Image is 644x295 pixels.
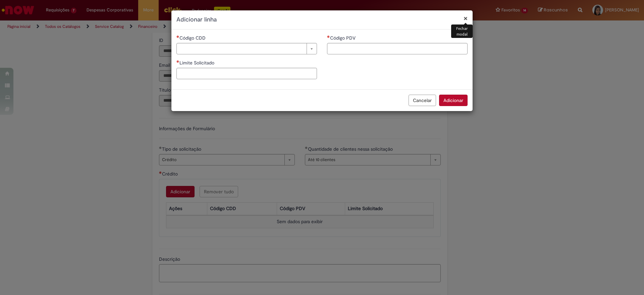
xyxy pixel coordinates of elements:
[176,68,317,79] input: Limite Solicitado
[179,35,207,41] span: Necessários - Código CDD
[176,60,179,63] span: Necessários
[176,35,179,38] span: Necessários
[464,15,468,22] button: Fechar modal
[327,35,330,38] span: Necessários
[451,24,473,38] div: Fechar modal
[409,95,436,106] button: Cancelar
[176,43,317,54] a: Limpar campo Código CDD
[439,95,468,106] button: Adicionar
[179,60,216,66] span: Limite Solicitado
[327,43,468,54] input: Código PDV
[176,15,468,24] h2: Adicionar linha
[330,35,357,41] span: Código PDV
